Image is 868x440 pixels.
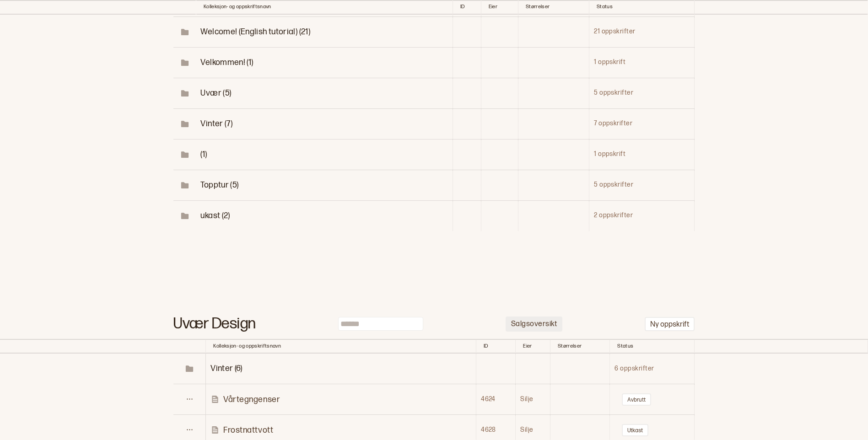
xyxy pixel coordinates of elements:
[200,119,232,129] span: Toggle Row Expanded
[589,170,695,200] td: 5 oppskrifter
[223,425,273,435] p: Frostnattvott
[622,424,648,436] button: Utkast
[210,364,243,373] span: Toggle Row Expanded
[589,108,695,139] td: 7 oppskrifter
[174,181,195,190] span: Toggle Row Expanded
[516,384,550,415] td: Silje
[174,58,195,67] span: Toggle Row Expanded
[589,47,695,78] td: 1 oppskrift
[610,354,694,384] td: 6 oppskrifter
[174,119,195,129] span: Toggle Row Expanded
[223,394,280,405] p: Vårtegngenser
[173,339,205,354] th: Toggle SortBy
[174,27,195,37] span: Toggle Row Expanded
[200,180,238,190] span: Toggle Row Expanded
[174,150,195,159] span: Toggle Row Expanded
[200,27,310,37] span: Toggle Row Expanded
[210,394,475,405] a: Vårtegngenser
[476,339,516,354] th: Toggle SortBy
[210,425,475,435] a: Frostnattvott
[174,211,195,220] span: Toggle Row Expanded
[173,319,256,329] h1: Uvær Design
[589,139,695,170] td: 1 oppskrift
[200,88,231,98] span: Toggle Row Expanded
[174,364,205,373] span: Toggle Row Expanded
[589,78,695,108] td: 5 oppskrifter
[200,58,253,67] span: Toggle Row Expanded
[476,384,516,415] td: 4624
[506,317,562,332] button: Salgsoversikt
[610,339,694,354] th: Toggle SortBy
[511,320,557,329] p: Salgsoversikt
[645,317,695,331] button: Ny oppskrift
[516,339,550,354] th: Toggle SortBy
[589,200,695,231] td: 2 oppskrifter
[206,339,476,354] th: Kolleksjon- og oppskriftsnavn
[200,150,207,159] span: Toggle Row Expanded
[174,89,195,98] span: Toggle Row Expanded
[550,339,610,354] th: Toggle SortBy
[589,16,695,47] td: 21 oppskrifter
[200,211,230,220] span: Toggle Row Expanded
[622,393,651,406] button: Avbrutt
